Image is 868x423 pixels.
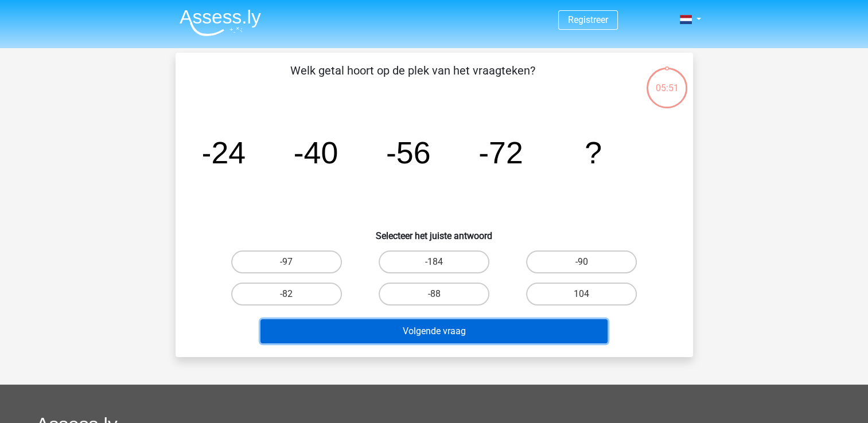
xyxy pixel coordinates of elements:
label: -90 [526,250,637,273]
tspan: -56 [386,135,430,170]
tspan: -24 [201,135,246,170]
p: Welk getal hoort op de plek van het vraagteken? [194,62,632,96]
label: -88 [379,283,489,305]
tspan: -40 [293,135,338,170]
a: Registreer [568,14,608,25]
img: Assessly [180,9,261,36]
label: -184 [379,250,489,273]
label: -97 [231,250,342,273]
tspan: ? [585,135,602,170]
button: Volgende vraag [260,319,608,343]
h6: Selecteer het juiste antwoord [194,221,675,241]
label: -82 [231,283,342,305]
div: 05:51 [645,66,688,95]
label: 104 [526,283,637,305]
tspan: -72 [478,135,523,170]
